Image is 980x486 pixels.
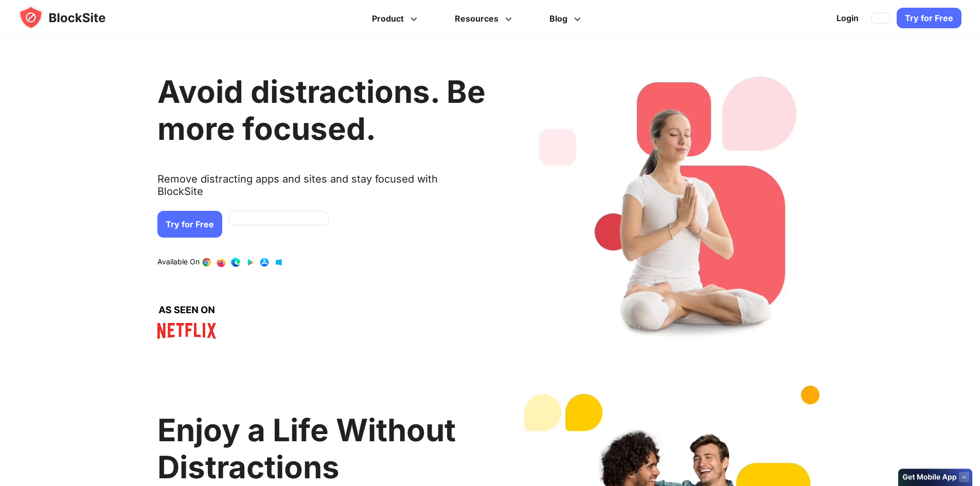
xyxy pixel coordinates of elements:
[157,211,222,238] a: Try for Free
[19,5,126,30] img: blocksite-icon.5d769676.svg
[157,73,486,147] h1: Avoid distractions. Be more focused.
[157,173,486,206] text: Remove distracting apps and sites and stay focused with BlockSite
[157,411,486,485] h2: Enjoy a Life Without Distractions
[897,8,961,29] a: Try for Free
[830,6,865,31] a: Login
[157,257,200,267] text: Available On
